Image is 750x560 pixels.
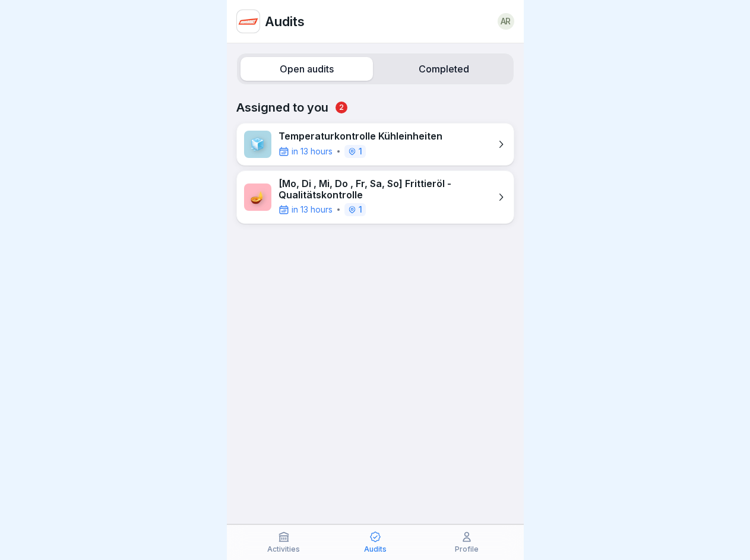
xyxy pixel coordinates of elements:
p: Temperaturkontrolle Kühleinheiten [279,131,442,142]
div: 🧊 [244,131,271,158]
p: Audits [265,14,305,29]
p: in 13 hours [292,204,333,216]
p: Audits [364,545,387,553]
p: in 13 hours [292,145,333,157]
img: fnerpk4s4ghhmbqfwbhd1f75.png [237,10,260,33]
label: Completed [378,57,510,81]
p: 1 [359,205,362,214]
div: 🪔 [244,183,271,211]
p: [Mo, Di , Mi, Do , Fr, Sa, So] Frittieröl - Qualitätskontrolle [279,178,490,201]
p: 1 [359,147,362,156]
p: Activities [267,545,300,553]
p: Profile [455,545,479,553]
p: Assigned to you [236,100,514,115]
label: Open audits [240,57,373,81]
span: 2 [336,102,347,113]
a: AR [498,13,514,30]
a: 🧊Temperaturkontrolle Kühleinheitenin 13 hours1 [236,123,514,166]
a: 🪔[Mo, Di , Mi, Do , Fr, Sa, So] Frittieröl - Qualitätskontrollein 13 hours1 [236,170,514,224]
